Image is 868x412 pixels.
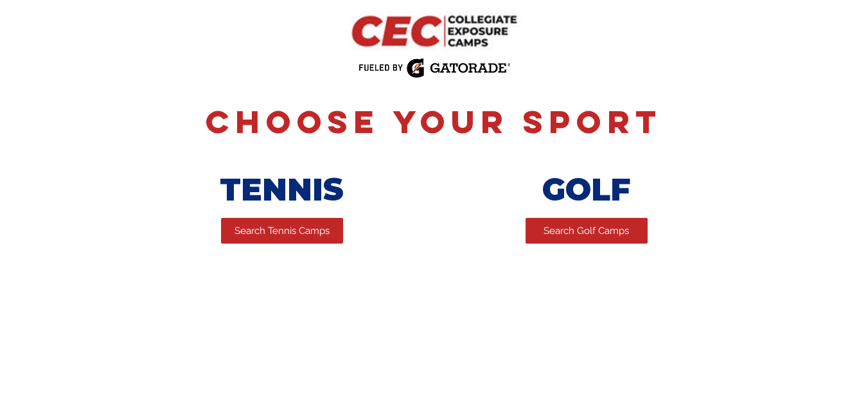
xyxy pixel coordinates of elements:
span: Search Golf Camps [544,224,629,238]
a: Search Tennis Camps [221,218,343,244]
img: CEC Logo Primary.png [335,5,533,57]
span: GOLF [542,171,630,208]
span: Search Tennis Camps [235,224,330,238]
a: Search Golf Camps [526,218,648,244]
span: TENNIS [220,171,344,208]
span: Choose Your Sport [206,102,662,141]
img: Fueled by Gatorade.png [358,58,510,78]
